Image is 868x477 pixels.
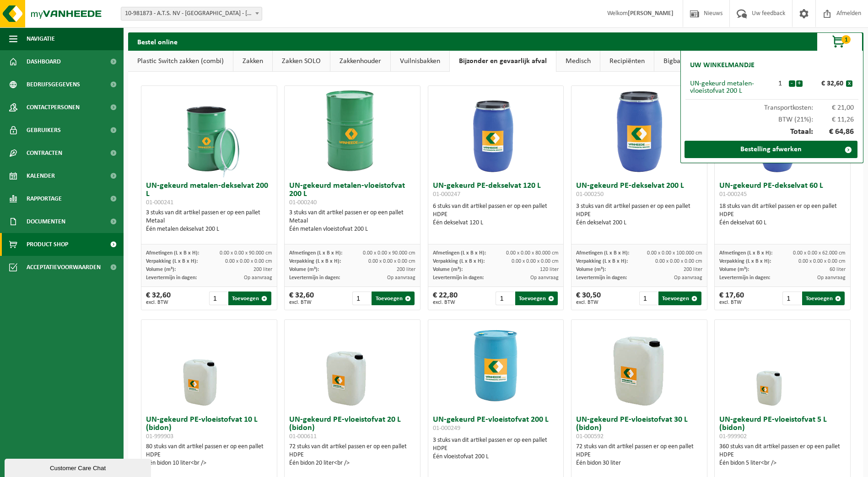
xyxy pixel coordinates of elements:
span: Levertermijn in dagen: [719,275,770,281]
input: 1 [782,291,801,305]
h3: UN-gekeurd PE-dekselvat 120 L [433,182,559,200]
span: Op aanvraag [244,275,272,281]
img: 01-000240 [307,86,398,177]
span: Rapportage [27,187,62,210]
div: Één dekselvat 120 L [433,219,559,227]
div: € 17,60 [719,291,744,305]
div: HDPE [576,451,702,459]
span: Op aanvraag [817,275,846,281]
span: 120 liter [540,267,559,272]
span: Levertermijn in dagen: [289,275,340,281]
div: Één bidon 30 liter [576,459,702,467]
div: HDPE [719,211,846,219]
span: 200 liter [253,267,272,272]
h3: UN-gekeurd PE-dekselvat 200 L [576,182,702,200]
div: Één bidon 10 liter<br /> [146,459,272,467]
span: 60 liter [830,267,846,272]
span: 01-000245 [719,191,747,198]
button: x [846,80,852,87]
span: Documenten [27,210,65,233]
span: excl. BTW [719,300,744,305]
span: Levertermijn in dagen: [146,275,197,281]
input: 1 [496,291,514,305]
span: 0.00 x 0.00 x 0.00 cm [655,259,702,264]
div: Metaal [146,217,272,225]
div: Één bidon 20 liter<br /> [289,459,415,467]
span: excl. BTW [576,300,601,305]
div: BTW (21%): [685,111,858,123]
div: 72 stuks van dit artikel passen er op een pallet [289,443,415,467]
div: HDPE [146,451,272,459]
span: Bedrijfsgegevens [27,73,80,96]
button: Toevoegen [372,291,414,305]
a: Zakken SOLO [273,51,330,72]
a: Plastic Switch zakken (combi) [128,51,233,72]
img: 01-000241 [163,86,255,177]
img: 01-999902 [737,320,828,411]
span: 0.00 x 0.00 x 90.000 cm [220,250,272,256]
h2: Bestel online [128,32,187,50]
span: Levertermijn in dagen: [576,275,627,281]
div: € 22,80 [433,291,458,305]
div: 3 stuks van dit artikel passen er op een pallet [433,436,559,461]
span: excl. BTW [433,300,458,305]
span: 200 liter [684,267,702,272]
div: Één metalen vloeistofvat 200 L [289,225,415,233]
span: 01-000592 [576,433,604,440]
span: Op aanvraag [674,275,702,281]
span: 01-999903 [146,433,173,440]
h2: Uw winkelmandje [685,55,759,75]
button: Toevoegen [515,291,558,305]
div: Één vloeistofvat 200 L [433,453,559,461]
h3: UN-gekeurd PE-dekselvat 60 L [719,182,846,200]
div: € 32,60 [805,80,846,87]
a: Bijzonder en gevaarlijk afval [450,51,556,72]
span: Volume (m³): [289,267,319,272]
span: Volume (m³): [576,267,606,272]
span: Gebruikers [27,119,61,142]
div: HDPE [289,451,415,459]
a: Medisch [556,51,600,72]
a: Zakkenhouder [330,51,390,72]
span: 1 [841,35,851,44]
h3: UN-gekeurd metalen-dekselvat 200 L [146,182,272,207]
div: 3 stuks van dit artikel passen er op een pallet [576,202,702,227]
img: 01-000247 [450,86,541,177]
span: 01-000250 [576,191,604,198]
span: € 21,00 [813,104,854,111]
div: 3 stuks van dit artikel passen er op een pallet [146,209,272,233]
h3: UN-gekeurd PE-vloeistofvat 10 L (bidon) [146,416,272,440]
span: Contracten [27,142,62,164]
input: 1 [639,291,658,305]
button: + [796,80,803,87]
span: Contactpersonen [27,96,80,119]
span: 0.00 x 0.00 x 0.00 cm [225,259,272,264]
span: Afmetingen (L x B x H): [433,250,486,256]
span: 0.00 x 0.00 x 100.000 cm [647,250,702,256]
button: Toevoegen [228,291,271,305]
a: Bigbags [654,51,696,72]
div: 72 stuks van dit artikel passen er op een pallet [576,443,702,467]
iframe: chat widget [5,457,153,477]
span: Product Shop [27,233,68,256]
span: 10-981873 - A.T.S. NV - LANGERBRUGGE - GENT [121,7,262,20]
span: 01-999902 [719,433,747,440]
h3: UN-gekeurd PE-vloeistofvat 200 L [433,416,559,434]
strong: [PERSON_NAME] [628,10,674,17]
h3: UN-gekeurd PE-vloeistofvat 20 L (bidon) [289,416,415,440]
div: Totaal: [685,123,858,141]
span: Op aanvraag [530,275,559,281]
div: Één dekselvat 200 L [576,219,702,227]
span: 01-000240 [289,199,317,206]
div: 18 stuks van dit artikel passen er op een pallet [719,202,846,227]
span: 200 liter [397,267,415,272]
span: 0.00 x 0.00 x 90.000 cm [363,250,415,256]
img: 01-000592 [593,320,685,411]
span: Volume (m³): [433,267,463,272]
span: 01-000241 [146,199,173,206]
span: Volume (m³): [719,267,749,272]
input: 1 [209,291,227,305]
div: Metaal [289,217,415,225]
span: Afmetingen (L x B x H): [719,250,772,256]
